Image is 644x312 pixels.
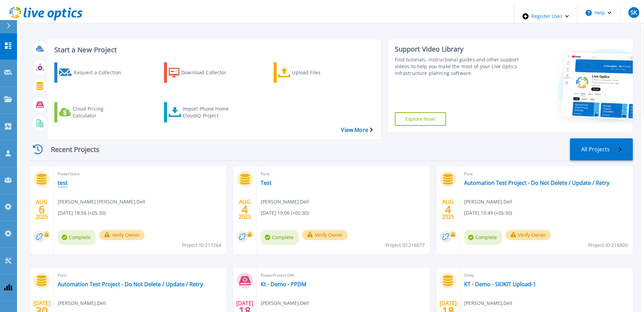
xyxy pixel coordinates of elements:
span: [PERSON_NAME] [PERSON_NAME] , Dell [58,198,145,206]
span: [PERSON_NAME] , Dell [261,198,309,206]
div: AUG 2025 [35,197,48,222]
a: test [58,179,68,186]
span: [DATE] 10:49 (+05:30) [464,209,512,217]
div: Download Collector [181,64,236,81]
a: Request a Collection [54,62,136,83]
div: Find tutorials, instructional guides and other support videos to help you make the most of your L... [395,56,519,77]
span: Pure [464,170,629,178]
span: [PERSON_NAME] , Dell [464,299,512,307]
span: Complete [464,230,502,245]
span: Unity [464,272,629,279]
a: Explore Now! [395,112,446,126]
a: All Projects [570,138,633,160]
h3: Start a New Project [54,46,372,54]
div: Register User [514,3,577,30]
button: Verify Owner [99,230,145,240]
span: Project ID: 217264 [182,241,221,249]
span: [PERSON_NAME] , Dell [464,198,512,206]
span: PowerProtect DM [261,272,425,279]
span: [PERSON_NAME] , Dell [58,299,106,307]
button: Verify Owner [505,230,551,240]
div: Upload Files [292,64,346,81]
span: 4 [445,207,451,212]
span: [DATE] 18:56 (+05:30) [58,209,106,217]
span: [PERSON_NAME] , Dell [261,299,309,307]
span: [DATE] 19:06 (+05:30) [261,209,309,217]
a: View More [341,127,372,133]
div: Recent Projects [29,141,110,158]
a: Test [261,179,272,186]
button: Verify Owner [302,230,348,240]
a: Kt - Demo - PPDM [261,281,306,288]
span: PowerStore [58,170,222,178]
div: Cloud Pricing Calculator [73,104,127,121]
div: Import Phone Home CloudIQ Project [183,104,237,121]
span: Complete [58,230,96,245]
div: Request a Collection [74,64,128,81]
a: KT - Demo - SIOKIT Upload-1 [464,281,536,288]
span: Project ID: 216800 [588,241,628,249]
span: Project ID: 216877 [385,241,425,249]
a: Upload Files [274,62,356,83]
a: Automation Test Project - Do Not Delete / Update / Retry [464,179,609,186]
span: Pure [261,170,425,178]
span: Complete [261,230,299,245]
button: Help [577,3,620,23]
div: AUG 2025 [442,197,455,222]
a: Download Collector [164,62,246,83]
span: Pure [58,272,222,279]
div: AUG 2025 [238,197,251,222]
span: 6 [39,207,45,212]
a: Cloud Pricing Calculator [54,102,136,122]
span: SK [630,10,637,15]
span: 4 [242,207,248,212]
div: Support Video Library [395,45,519,54]
a: Automation Test Project - Do Not Delete / Update / Retry [58,281,203,288]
